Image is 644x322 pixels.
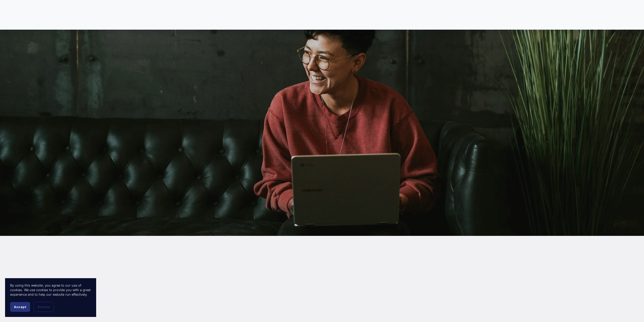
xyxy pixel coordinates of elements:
[38,305,50,309] span: Decline
[5,278,96,317] section: Cookie banner
[10,302,30,312] button: Accept
[34,302,54,312] button: Decline
[10,283,91,297] p: By using this website, you agree to our use of cookies. We use cookies to provide you with a grea...
[14,305,26,309] span: Accept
